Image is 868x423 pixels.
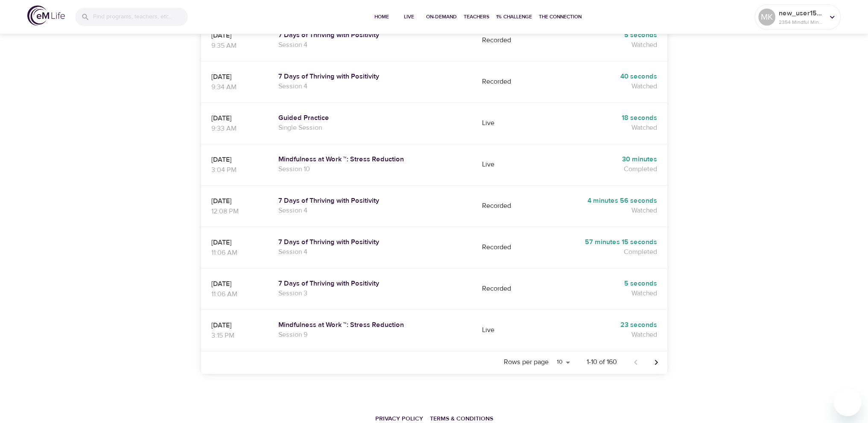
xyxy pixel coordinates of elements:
[546,72,657,81] h5: 40 seconds
[430,415,493,423] a: Terms & Conditions
[211,155,258,165] p: [DATE]
[779,18,824,26] p: 2354 Mindful Minutes
[278,31,465,40] a: 7 Days of Thriving with Positivity
[552,356,573,369] select: Rows per page
[211,279,258,289] p: [DATE]
[646,352,666,373] button: Next page
[475,61,536,102] td: Recorded
[211,165,258,175] p: 3:04 PM
[278,247,465,257] p: Session 4
[464,12,489,21] span: Teachers
[211,82,258,92] p: 9:34 AM
[475,268,536,309] td: Recorded
[546,205,657,216] p: Watched
[278,72,465,81] a: 7 Days of Thriving with Positivity
[399,12,419,21] span: Live
[211,41,258,51] p: 9:35 AM
[546,279,657,288] h5: 5 seconds
[211,30,258,41] p: [DATE]
[375,415,423,423] a: Privacy Policy
[211,123,258,134] p: 9:33 AM
[475,144,536,185] td: Live
[546,196,657,205] h5: 4 minutes 56 seconds
[475,20,536,61] td: Recorded
[539,12,582,21] span: The Connection
[211,320,258,330] p: [DATE]
[546,330,657,340] p: Watched
[546,40,657,50] p: Watched
[211,196,258,206] p: [DATE]
[426,12,457,21] span: On-Demand
[546,81,657,91] p: Watched
[278,40,465,50] p: Session 4
[546,123,657,133] p: Watched
[211,206,258,216] p: 12:08 PM
[371,12,392,21] span: Home
[211,248,258,258] p: 11:06 AM
[546,164,657,174] p: Completed
[779,8,824,18] p: new_user1566398680
[278,330,465,340] p: Session 9
[278,164,465,174] p: Session 10
[546,238,657,247] h5: 57 minutes 15 seconds
[278,321,465,330] a: Mindfulness at Work ™: Stress Reduction
[278,288,465,298] p: Session 3
[546,114,657,123] h5: 18 seconds
[546,31,657,40] h5: 5 seconds
[546,155,657,164] h5: 30 minutes
[278,205,465,216] p: Session 4
[278,196,465,205] a: 7 Days of Thriving with Positivity
[475,185,536,227] td: Recorded
[546,288,657,298] p: Watched
[475,309,536,351] td: Live
[475,227,536,268] td: Recorded
[496,12,532,21] span: 1% Challenge
[278,238,465,247] a: 7 Days of Thriving with Positivity
[27,6,65,26] img: logo
[211,113,258,123] p: [DATE]
[834,389,861,416] iframe: Button to launch messaging window
[278,114,465,123] a: Guided Practice
[278,123,465,133] p: Single Session
[546,321,657,330] h5: 23 seconds
[211,289,258,299] p: 11:06 AM
[211,72,258,82] p: [DATE]
[546,247,657,257] p: Completed
[758,9,775,26] div: MK
[587,357,617,367] p: 1-10 of 160
[211,330,258,341] p: 3:15 PM
[93,8,188,26] input: Find programs, teachers, etc...
[475,102,536,144] td: Live
[278,81,465,91] p: Session 4
[211,237,258,248] p: [DATE]
[504,357,549,367] p: Rows per page
[278,155,465,164] a: Mindfulness at Work ™: Stress Reduction
[278,279,465,288] a: 7 Days of Thriving with Positivity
